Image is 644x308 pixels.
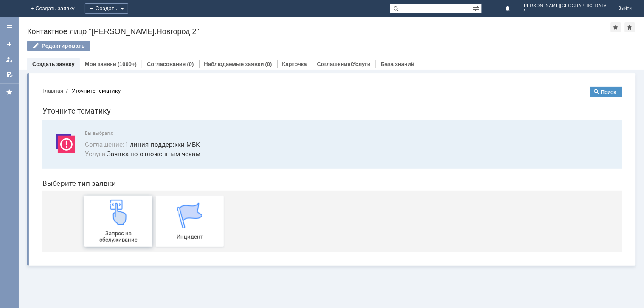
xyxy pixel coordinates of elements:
[147,61,186,67] a: Согласования
[36,8,85,14] div: Уточните тематику
[3,37,16,51] a: Создать заявку
[85,3,128,14] div: Создать
[3,68,16,82] a: Мои согласования
[49,116,117,167] a: Запрос на обслуживание
[554,7,586,17] button: Поиск
[49,69,71,78] span: Услуга :
[381,61,414,67] a: База знаний
[7,25,586,37] h1: Уточните тематику
[523,3,608,9] span: [PERSON_NAME][GEOGRAPHIC_DATA]
[32,61,75,67] a: Создать заявку
[120,116,188,167] a: Инцидент
[523,9,608,14] span: 2
[49,60,89,68] span: Соглашение :
[473,4,482,12] span: Расширенный поиск
[17,51,42,76] img: svg%3E
[625,22,635,32] div: Сделать домашней страницей
[27,27,611,36] div: Контактное лицо "[PERSON_NAME].Новгород 2"
[204,61,264,67] a: Наблюдаемые заявки
[282,61,307,67] a: Карточка
[118,61,137,67] div: (1000+)
[317,61,371,67] a: Соглашения/Услуги
[141,123,167,148] img: get067d4ba7cf7247ad92597448b2db9300
[123,154,186,160] span: Инцидент
[70,120,96,145] img: get23c147a1b4124cbfa18e19f2abec5e8f
[85,61,116,67] a: Мои заявки
[51,150,114,163] span: Запрос на обслуживание
[7,99,586,108] header: Выберите тип заявки
[49,69,576,79] span: Заявка по отложенным чекам
[187,61,194,67] div: (0)
[3,53,16,66] a: Мои заявки
[265,61,272,67] div: (0)
[611,22,621,32] div: Добавить в избранное
[7,7,28,14] button: Главная
[49,60,165,69] button: Соглашение:1 линия поддержки МБК
[49,51,576,56] span: Вы выбрали:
